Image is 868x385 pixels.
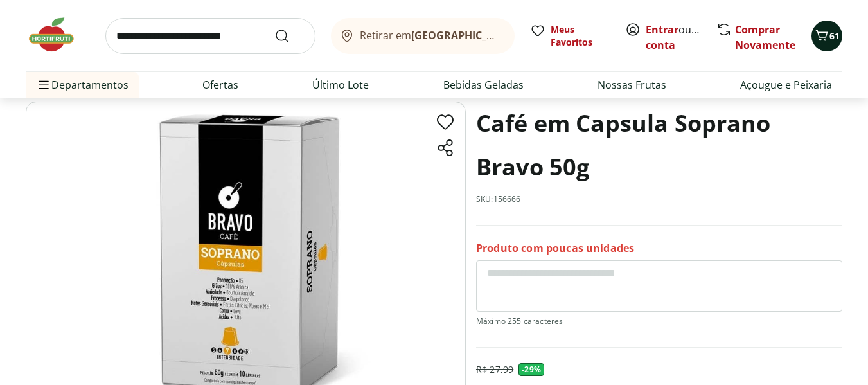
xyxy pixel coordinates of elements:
[476,194,521,204] p: SKU: 156666
[476,102,842,189] h1: Café em Capsula Soprano Bravo 50g
[735,22,795,52] a: Comprar Novamente
[331,18,515,54] button: Retirar em[GEOGRAPHIC_DATA]/[GEOGRAPHIC_DATA]
[411,28,628,42] b: [GEOGRAPHIC_DATA]/[GEOGRAPHIC_DATA]
[274,28,305,44] button: Submit Search
[598,77,666,93] a: Nossas Frutas
[646,22,716,52] a: Criar conta
[551,23,610,49] span: Meus Favoritos
[105,18,315,54] input: search
[360,30,502,41] span: Retirar em
[829,30,840,42] span: 61
[202,77,238,93] a: Ofertas
[530,23,610,49] a: Meus Favoritos
[646,22,678,37] a: Entrar
[740,77,832,93] a: Açougue e Peixaria
[36,69,51,100] button: Menu
[476,363,513,376] p: R$ 27,99
[36,69,128,100] span: Departamentos
[26,15,90,54] img: Hortifruti
[811,21,842,51] button: Carrinho
[518,363,544,376] span: - 29 %
[312,77,369,93] a: Último Lote
[476,241,634,255] p: Produto com poucas unidades
[443,77,524,93] a: Bebidas Geladas
[646,22,703,53] span: ou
